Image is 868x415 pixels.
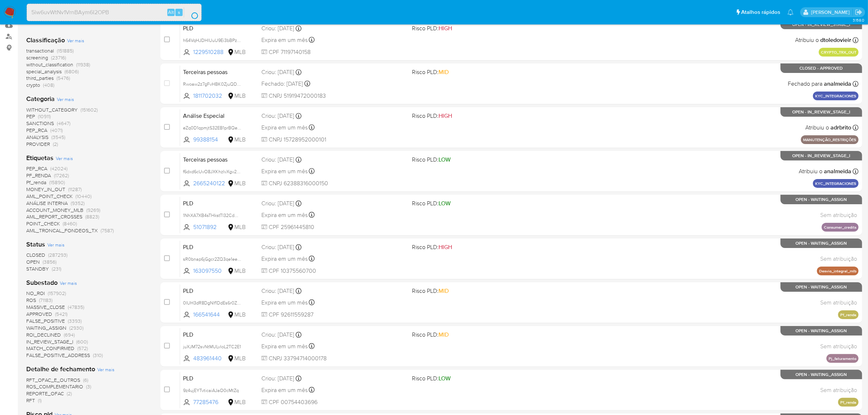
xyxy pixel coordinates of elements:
span: 3.158.0 [853,17,864,23]
input: Pesquise usuários ou casos... [27,8,201,17]
span: s [178,9,180,16]
button: search-icon [184,7,199,18]
a: Notificações [787,9,794,15]
span: Alt [168,9,174,16]
p: emerson.gomes@mercadopago.com.br [811,9,852,16]
a: Sair [855,8,863,16]
span: Atalhos rápidos [741,8,780,16]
